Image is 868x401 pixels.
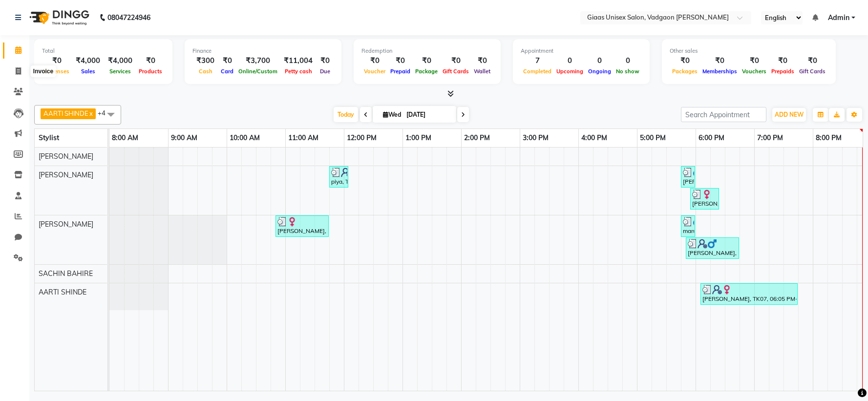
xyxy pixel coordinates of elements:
[769,55,797,66] div: ₹0
[218,68,236,75] span: Card
[813,131,844,145] a: 8:00 PM
[769,68,797,75] span: Prepaids
[361,47,493,55] div: Redemption
[192,55,218,66] div: ₹300
[318,68,333,75] span: Due
[440,68,471,75] span: Gift Cards
[681,107,766,122] input: Search Appointment
[136,55,165,66] div: ₹0
[39,269,93,278] span: SACHIN BAHIRE
[413,68,440,75] span: Package
[586,55,614,66] div: 0
[670,68,700,75] span: Packages
[521,47,642,55] div: Appointment
[361,55,388,66] div: ₹0
[317,55,334,66] div: ₹0
[701,285,797,303] div: [PERSON_NAME], TK07, 06:05 PM-07:45 PM, Rica wax Half legs,Threading Eyebrows,Raga anti-aging facial
[31,65,56,77] div: Invoice
[740,68,769,75] span: Vouchers
[828,13,849,23] span: Admin
[39,288,86,296] span: AARTI SHINDE
[39,133,59,142] span: Stylist
[554,68,586,75] span: Upcoming
[169,131,200,145] a: 9:00 AM
[227,131,262,145] a: 10:00 AM
[614,55,642,66] div: 0
[282,68,315,75] span: Petty cash
[471,68,493,75] span: Wallet
[700,68,740,75] span: Memberships
[344,131,379,145] a: 12:00 PM
[39,220,93,229] span: [PERSON_NAME]
[413,55,440,66] div: ₹0
[670,47,828,55] div: Other sales
[361,68,388,75] span: Voucher
[797,68,828,75] span: Gift Cards
[554,55,586,66] div: 0
[586,68,614,75] span: Ongoing
[107,4,150,31] b: 08047224946
[521,68,554,75] span: Completed
[696,131,727,145] a: 6:00 PM
[579,131,610,145] a: 4:00 PM
[98,109,113,117] span: +4
[39,170,93,179] span: [PERSON_NAME]
[334,107,358,122] span: Today
[43,109,88,117] span: AARTI SHINDE
[772,108,806,122] button: ADD NEW
[440,55,471,66] div: ₹0
[42,55,72,66] div: ₹0
[521,55,554,66] div: 7
[109,131,141,145] a: 8:00 AM
[388,68,413,75] span: Prepaid
[276,217,328,235] div: [PERSON_NAME], TK01, 10:50 AM-11:45 AM, [DEMOGRAPHIC_DATA] Hair cut by master stylist,[DEMOGRAPHI...
[104,55,136,66] div: ₹4,000
[218,55,236,66] div: ₹0
[755,131,785,145] a: 7:00 PM
[79,68,98,75] span: Sales
[637,131,668,145] a: 5:00 PM
[192,47,334,55] div: Finance
[39,152,93,161] span: [PERSON_NAME]
[330,168,347,186] div: piya, TK02, 11:45 AM-12:05 PM, [DEMOGRAPHIC_DATA] Blow dry
[88,109,93,117] a: x
[682,217,694,235] div: maruti hinge, TK03, 05:45 PM-06:00 PM, [PERSON_NAME] trim / shaving
[403,107,452,122] input: 2025-09-03
[403,131,434,145] a: 1:00 PM
[670,55,700,66] div: ₹0
[236,55,280,66] div: ₹3,700
[107,68,133,75] span: Services
[682,168,694,186] div: [PERSON_NAME], TK04, 05:45 PM-06:00 PM, [DEMOGRAPHIC_DATA] Hair wash
[700,55,740,66] div: ₹0
[280,55,317,66] div: ₹11,004
[42,47,165,55] div: Total
[236,68,280,75] span: Online/Custom
[520,131,551,145] a: 3:00 PM
[740,55,769,66] div: ₹0
[471,55,493,66] div: ₹0
[381,111,403,118] span: Wed
[691,190,718,208] div: [PERSON_NAME], TK05, 05:55 PM-06:25 PM, [DEMOGRAPHIC_DATA] Wash and blow dry
[797,55,828,66] div: ₹0
[72,55,104,66] div: ₹4,000
[687,239,738,257] div: [PERSON_NAME], TK06, 05:50 PM-06:45 PM, [DEMOGRAPHIC_DATA] Haircut by master stylist,[PERSON_NAME...
[286,131,321,145] a: 11:00 AM
[614,68,642,75] span: No show
[388,55,413,66] div: ₹0
[196,68,215,75] span: Cash
[775,111,804,118] span: ADD NEW
[462,131,492,145] a: 2:00 PM
[136,68,165,75] span: Products
[25,4,92,31] img: logo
